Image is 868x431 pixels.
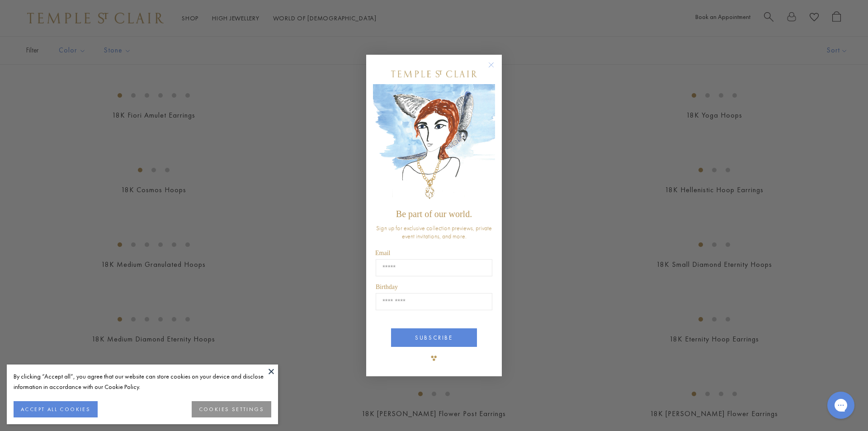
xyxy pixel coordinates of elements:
[391,328,477,347] button: SUBSCRIBE
[823,388,859,422] iframe: Gorgias live chat messenger
[391,71,477,77] img: Temple St. Clair
[192,401,271,417] button: COOKIES SETTINGS
[376,259,492,276] input: Email
[425,349,443,367] img: TSC
[490,64,501,75] button: Close dialog
[14,401,98,417] button: ACCEPT ALL COOKIES
[375,250,390,256] span: Email
[376,284,398,290] span: Birthday
[396,209,472,219] span: Be part of our world.
[14,371,271,392] div: By clicking “Accept all”, you agree that our website can store cookies on your device and disclos...
[373,84,495,205] img: c4a9eb12-d91a-4d4a-8ee0-386386f4f338.jpeg
[376,224,492,240] span: Sign up for exclusive collection previews, private event invitations, and more.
